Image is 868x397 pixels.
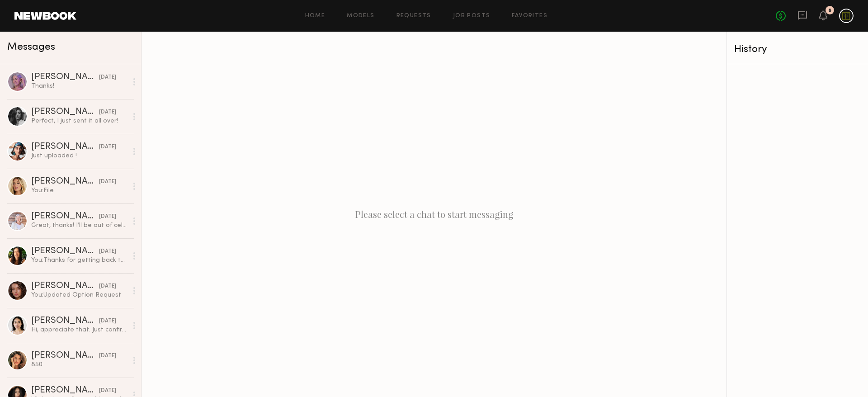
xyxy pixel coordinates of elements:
[31,326,127,334] div: Hi, appreciate that. Just confirmed it :)
[396,13,431,19] a: Requests
[31,351,99,360] div: [PERSON_NAME]
[99,108,116,117] div: [DATE]
[99,317,116,326] div: [DATE]
[31,247,99,256] div: [PERSON_NAME]
[31,221,127,230] div: Great, thanks! I’ll be out of cell service here and there but will check messages whenever I have...
[99,247,116,256] div: [DATE]
[453,13,491,19] a: Job Posts
[31,317,99,326] div: [PERSON_NAME]
[31,177,99,186] div: [PERSON_NAME]
[99,282,116,291] div: [DATE]
[512,13,547,19] a: Favorites
[99,387,116,395] div: [DATE]
[31,108,99,117] div: [PERSON_NAME]
[31,186,127,195] div: You: File
[31,212,99,221] div: [PERSON_NAME]
[31,256,127,265] div: You: Thanks for getting back to us! We'll keep you in mind for the next one! xx
[31,117,127,125] div: Perfect, I just sent it all over!
[305,13,325,19] a: Home
[142,32,726,397] div: Please select a chat to start messaging
[31,291,127,299] div: You: Updated Option Request
[828,8,831,13] div: 8
[99,73,116,82] div: [DATE]
[99,352,116,360] div: [DATE]
[7,42,55,52] span: Messages
[31,73,99,82] div: [PERSON_NAME]
[31,282,99,291] div: [PERSON_NAME]
[31,151,127,160] div: Just uploaded !
[734,44,861,55] div: History
[31,82,127,90] div: Thanks!
[31,360,127,369] div: 850
[347,13,374,19] a: Models
[31,386,99,395] div: [PERSON_NAME]
[31,142,99,151] div: [PERSON_NAME]
[99,178,116,186] div: [DATE]
[99,213,116,221] div: [DATE]
[99,143,116,151] div: [DATE]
